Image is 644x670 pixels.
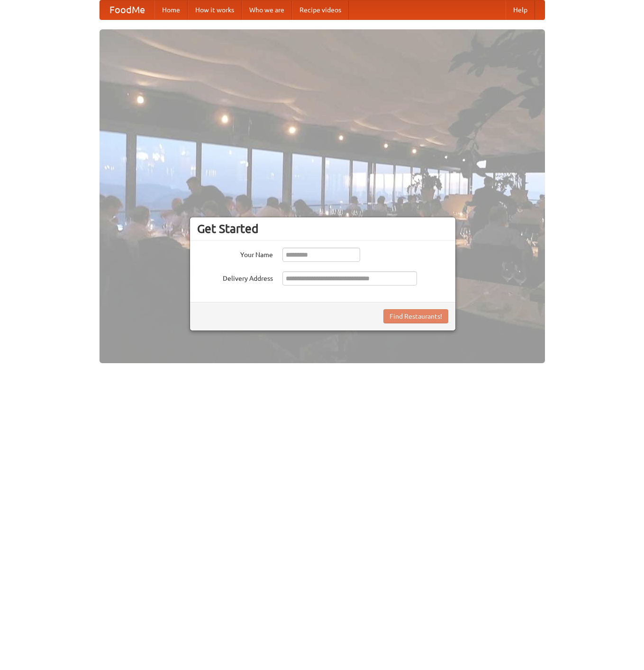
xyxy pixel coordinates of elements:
[506,0,535,19] a: Help
[100,0,154,19] a: FoodMe
[292,0,349,19] a: Recipe videos
[188,0,242,19] a: How it works
[197,271,273,283] label: Delivery Address
[242,0,292,19] a: Who we are
[197,248,273,259] label: Your Name
[383,309,448,323] button: Find Restaurants!
[197,222,448,236] h3: Get Started
[154,0,188,19] a: Home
